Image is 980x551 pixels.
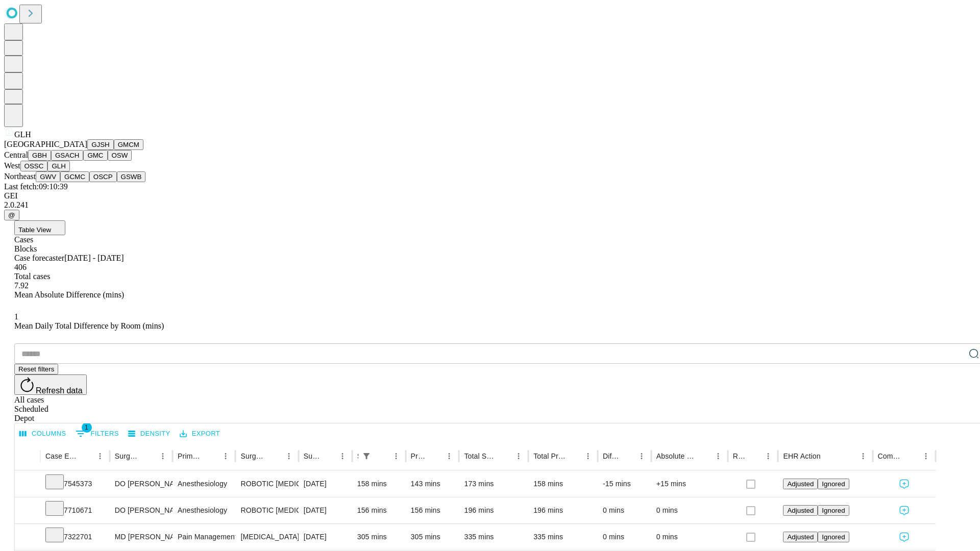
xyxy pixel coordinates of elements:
[304,497,347,523] div: [DATE]
[335,449,350,463] button: Menu
[14,321,164,330] span: Mean Daily Total Difference by Room (mins)
[783,452,820,460] div: EHR Action
[711,449,725,463] button: Menu
[304,452,320,460] div: Surgery Date
[603,497,646,523] div: 0 mins
[497,449,511,463] button: Sort
[567,449,581,463] button: Sort
[357,452,358,460] div: Scheduled In Room Duration
[178,471,230,497] div: Anesthesiology
[411,497,454,523] div: 156 mins
[20,161,48,171] button: OSSC
[747,449,761,463] button: Sort
[603,471,646,497] div: -15 mins
[822,507,845,514] span: Ignored
[47,161,69,171] button: GLH
[442,449,456,463] button: Menu
[533,524,593,550] div: 335 mins
[82,422,92,433] span: 1
[818,505,849,516] button: Ignored
[464,524,523,550] div: 335 mins
[321,449,335,463] button: Sort
[60,171,89,182] button: GCMC
[304,471,347,497] div: [DATE]
[14,281,29,290] span: 7.92
[14,254,64,262] span: Case forecaster
[4,182,68,191] span: Last fetch: 09:10:39
[464,471,523,497] div: 173 mins
[787,533,814,541] span: Adjusted
[51,150,83,161] button: GSACH
[533,452,566,460] div: Total Predicted Duration
[240,452,266,460] div: Surgery Name
[511,449,526,463] button: Menu
[581,449,595,463] button: Menu
[14,290,124,299] span: Mean Absolute Difference (mins)
[204,449,218,463] button: Sort
[818,532,849,542] button: Ignored
[14,263,27,271] span: 406
[357,471,401,497] div: 158 mins
[14,130,31,139] span: GLH
[428,449,442,463] button: Sort
[464,452,496,460] div: Total Scheduled Duration
[178,524,230,550] div: Pain Management
[89,171,117,182] button: OSCP
[733,452,746,460] div: Resolved in EHR
[4,201,976,210] div: 2.0.241
[634,449,649,463] button: Menu
[4,210,19,220] button: @
[141,449,156,463] button: Sort
[8,211,15,219] span: @
[20,529,35,546] button: Expand
[919,449,933,463] button: Menu
[787,480,814,488] span: Adjusted
[117,171,146,182] button: GSWB
[36,386,83,395] span: Refresh data
[20,502,35,520] button: Expand
[267,449,282,463] button: Sort
[533,471,593,497] div: 158 mins
[656,471,723,497] div: +15 mins
[357,497,401,523] div: 156 mins
[14,374,87,395] button: Refresh data
[822,449,836,463] button: Sort
[17,426,69,442] button: Select columns
[87,139,114,150] button: GJSH
[533,497,593,523] div: 196 mins
[64,254,124,262] span: [DATE] - [DATE]
[783,532,818,542] button: Adjusted
[115,524,167,550] div: MD [PERSON_NAME] [PERSON_NAME] Md
[761,449,775,463] button: Menu
[904,449,919,463] button: Sort
[282,449,296,463] button: Menu
[14,364,58,374] button: Reset filters
[14,220,65,235] button: Table View
[36,171,60,182] button: GWV
[878,452,903,460] div: Comments
[818,479,849,489] button: Ignored
[114,139,143,150] button: GMCM
[108,150,132,161] button: OSW
[4,172,36,181] span: Northeast
[822,533,845,541] span: Ignored
[240,471,293,497] div: ROBOTIC [MEDICAL_DATA] KNEE TOTAL
[156,449,170,463] button: Menu
[240,497,293,523] div: ROBOTIC [MEDICAL_DATA] KNEE TOTAL
[45,471,105,497] div: 7545373
[218,449,233,463] button: Menu
[4,191,976,201] div: GEI
[45,452,78,460] div: Case Epic Id
[14,312,18,321] span: 1
[620,449,634,463] button: Sort
[4,140,87,148] span: [GEOGRAPHIC_DATA]
[115,497,167,523] div: DO [PERSON_NAME] [PERSON_NAME] Do
[4,161,20,170] span: West
[79,449,93,463] button: Sort
[304,524,347,550] div: [DATE]
[783,505,818,516] button: Adjusted
[656,524,723,550] div: 0 mins
[45,524,105,550] div: 7322701
[115,452,140,460] div: Surgeon Name
[359,449,374,463] button: Show filters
